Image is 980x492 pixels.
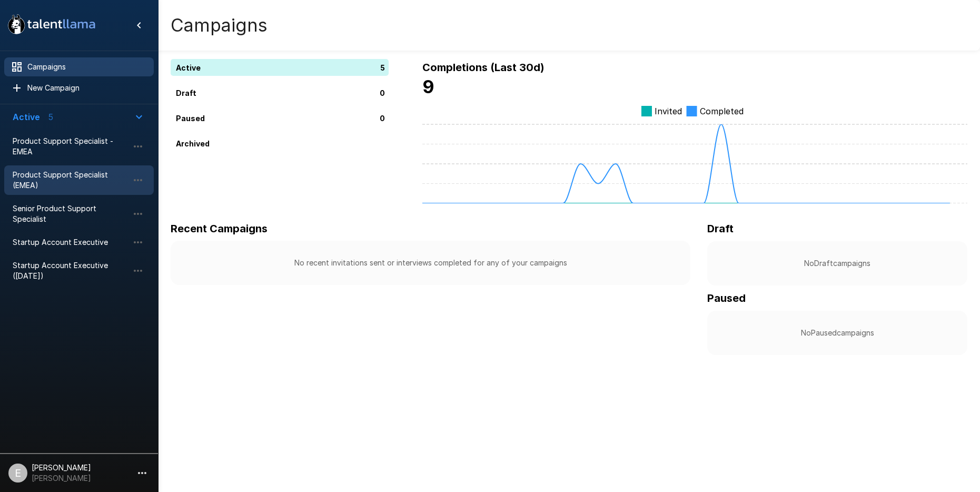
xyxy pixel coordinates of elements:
p: No Draft campaigns [724,258,951,269]
b: Paused [707,292,746,304]
b: Recent Campaigns [171,222,268,235]
b: 9 [422,76,434,97]
p: 0 [380,113,385,124]
p: No Paused campaigns [724,328,951,338]
p: 5 [380,62,385,73]
b: Completions (Last 30d) [422,61,545,74]
h4: Campaigns [171,14,268,36]
b: Draft [707,222,734,235]
p: No recent invitations sent or interviews completed for any of your campaigns [187,258,674,268]
p: 0 [380,87,385,99]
